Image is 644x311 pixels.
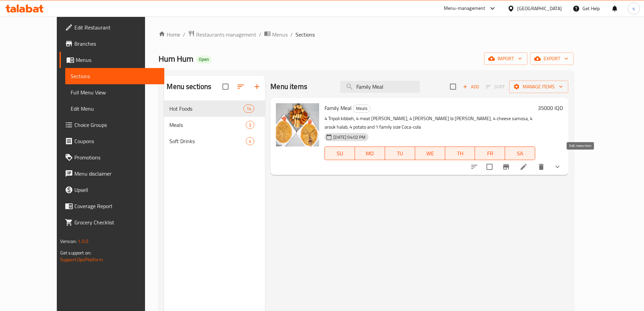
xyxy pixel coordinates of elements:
[358,149,382,158] span: MO
[553,163,562,171] svg: Show Choices
[445,147,475,160] button: TH
[196,55,212,64] div: Open
[475,147,505,160] button: FR
[60,248,91,257] span: Get support on:
[355,147,385,160] button: MO
[466,159,482,175] button: sort-choices
[418,149,443,158] span: WE
[74,153,159,161] span: Promotions
[183,30,185,39] li: /
[415,147,445,160] button: WE
[78,237,88,246] span: 1.0.0
[74,121,159,129] span: Choice Groups
[533,159,549,175] button: delete
[328,149,352,158] span: SU
[59,165,164,182] a: Menu disclaimer
[633,5,635,12] span: s
[59,133,164,149] a: Coupons
[169,137,246,145] span: Soft Drinks
[60,237,77,246] span: Version:
[508,149,532,158] span: SA
[169,105,243,113] span: Hot Foods
[196,57,212,62] span: Open
[385,147,415,160] button: TU
[59,182,164,198] a: Upsell
[509,81,568,93] button: Manage items
[65,84,164,101] a: Full Menu View
[478,149,502,158] span: FR
[448,149,473,158] span: TH
[164,101,265,117] div: Hot Foods14
[538,103,563,113] h6: 35000 IQD
[530,52,574,65] button: export
[515,83,563,91] span: Manage items
[218,80,233,94] span: Select all sections
[246,138,254,145] span: 4
[264,30,288,39] a: Menus
[490,54,522,63] span: import
[59,214,164,230] a: Grocery Checklist
[159,30,180,39] a: Home
[233,79,249,95] span: Sort sections
[290,30,293,39] li: /
[59,19,164,36] a: Edit Restaurant
[340,81,420,93] input: search
[272,30,288,39] span: Menus
[169,121,246,129] span: Meals
[482,82,509,92] span: Select section first
[331,134,368,140] span: [DATE] 04:02 PM
[71,72,159,80] span: Sections
[353,105,370,112] span: Meals
[270,82,307,92] h2: Menu items
[65,101,164,117] a: Edit Menu
[243,105,254,113] div: items
[74,40,159,48] span: Branches
[74,202,159,210] span: Coverage Report
[164,117,265,133] div: Meals3
[460,82,482,92] span: Add item
[159,51,193,66] span: Hum Hum
[164,133,265,149] div: Soft Drinks4
[71,105,159,113] span: Edit Menu
[535,54,568,63] span: export
[446,80,460,94] span: Select section
[325,114,535,131] p: 4 Tripoli kibbeh, 4 meat [PERSON_NAME], 4 [PERSON_NAME] bi [PERSON_NAME], 4 cheese samosa, 4 arou...
[59,36,164,52] a: Branches
[325,147,355,160] button: SU
[388,149,412,158] span: TU
[159,30,574,39] nav: breadcrumb
[246,121,254,129] div: items
[74,186,159,194] span: Upsell
[498,159,514,175] button: Branch-specific-item
[517,5,562,12] div: [GEOGRAPHIC_DATA]
[59,52,164,68] a: Menus
[295,30,315,39] span: Sections
[164,98,265,152] nav: Menu sections
[249,79,265,95] button: Add section
[74,23,159,31] span: Edit Restaurant
[60,255,103,264] a: Support.OpsPlatform
[276,103,319,147] img: Family Meal
[59,117,164,133] a: Choice Groups
[74,218,159,226] span: Grocery Checklist
[74,137,159,145] span: Coupons
[444,4,485,13] div: Menu-management
[196,30,256,39] span: Restaurants management
[76,56,159,64] span: Menus
[325,103,352,113] span: Family Meal
[71,88,159,96] span: Full Menu View
[59,149,164,165] a: Promotions
[246,137,254,145] div: items
[505,147,535,160] button: SA
[484,52,527,65] button: import
[259,30,261,39] li: /
[167,82,211,92] h2: Menu sections
[65,68,164,84] a: Sections
[188,30,256,39] a: Restaurants management
[462,83,480,91] span: Add
[74,170,159,178] span: Menu disclaimer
